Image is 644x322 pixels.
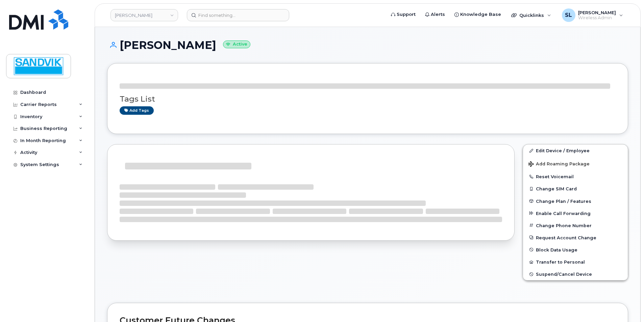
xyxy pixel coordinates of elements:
[523,195,628,207] button: Change Plan / Features
[523,232,628,244] button: Request Account Change
[536,198,591,204] span: Change Plan / Features
[523,256,628,268] button: Transfer to Personal
[536,272,592,277] span: Suspend/Cancel Device
[120,95,616,103] h3: Tags List
[223,41,250,48] small: Active
[120,106,154,115] a: Add tags
[523,207,628,219] button: Enable Call Forwarding
[523,219,628,232] button: Change Phone Number
[523,183,628,195] button: Change SIM Card
[523,170,628,183] button: Reset Voicemail
[523,244,628,256] button: Block Data Usage
[107,39,628,51] h1: [PERSON_NAME]
[523,157,628,170] button: Add Roaming Package
[536,211,591,216] span: Enable Call Forwarding
[523,268,628,280] button: Suspend/Cancel Device
[523,144,628,157] a: Edit Device / Employee
[528,161,590,168] span: Add Roaming Package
